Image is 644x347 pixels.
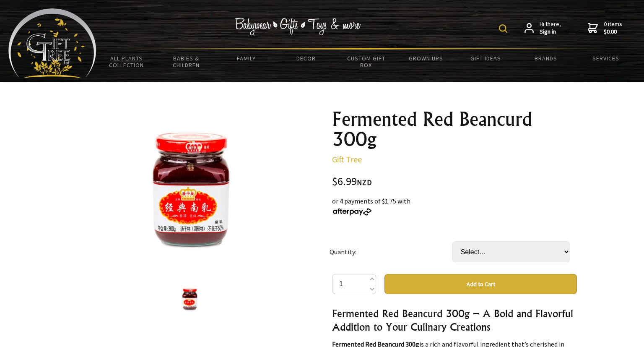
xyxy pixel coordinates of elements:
[540,28,561,36] strong: Sign in
[8,8,96,78] img: Babyware - Gifts - Toys and more...
[604,20,622,35] span: 0 items
[604,28,622,36] strong: $0.00
[588,21,622,35] a: 0 items$0.00
[384,274,577,294] button: Add to Cart
[525,21,561,35] a: Hi there,Sign in
[216,50,276,67] a: Family
[330,230,452,274] td: Quantity:
[108,109,271,272] img: Fermented Red Beancurd 300g
[276,50,336,67] a: Decor
[174,283,205,315] img: Fermented Red Beancurd 300g
[332,208,372,216] img: Afterpay
[96,50,156,74] a: All Plants Collection
[332,176,577,188] div: $6.99
[332,196,577,216] div: or 4 payments of $1.75 with
[576,50,636,67] a: Services
[456,50,516,67] a: Gift Ideas
[332,109,577,149] h1: Fermented Red Beancurd 300g
[332,154,362,164] a: Gift Tree
[336,50,396,74] a: Custom Gift Box
[156,50,216,74] a: Babies & Children
[332,307,577,334] h3: Fermented Red Beancurd 300g – A Bold and Flavorful Addition to Your Culinary Creations
[235,18,361,35] img: Babywear - Gifts - Toys & more
[516,50,576,67] a: Brands
[499,24,507,33] img: product search
[396,50,456,67] a: Grown Ups
[540,21,561,35] span: Hi there,
[357,177,372,187] span: NZD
